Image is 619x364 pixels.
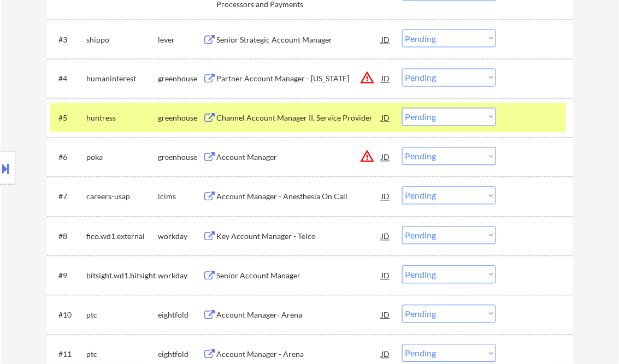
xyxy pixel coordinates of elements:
div: Account Manager - Arena [217,349,382,360]
div: Senior Strategic Account Manager [217,34,382,45]
div: eightfold [158,310,203,321]
div: shippo [87,34,158,45]
div: Key Account Manager - Telco [217,231,382,242]
div: workday [158,271,203,282]
div: Channel Account Manager II, Service Provider [217,113,382,124]
div: Account Manager [217,152,382,163]
div: #11 [59,349,78,360]
div: JD [381,147,392,167]
div: bitsight.wd1.bitsight [87,271,158,282]
div: JD [381,29,392,49]
div: JD [381,226,392,246]
div: #10 [59,310,78,321]
div: Account Manager- Arena [217,310,382,321]
div: ptc [87,310,158,321]
div: JD [381,344,392,364]
button: warning_amber [360,149,375,164]
div: ptc [87,349,158,360]
div: Account Manager - Anesthesia On Call [217,192,382,202]
div: JD [381,69,392,88]
div: lever [158,34,203,45]
div: JD [381,305,392,325]
div: JD [381,108,392,128]
div: Partner Account Manager - [US_STATE] [217,74,382,85]
div: #3 [59,34,78,45]
button: warning_amber [360,70,375,86]
div: Senior Account Manager [217,271,382,282]
div: #9 [59,271,78,282]
div: eightfold [158,349,203,360]
div: JD [381,266,392,285]
div: JD [381,187,392,206]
